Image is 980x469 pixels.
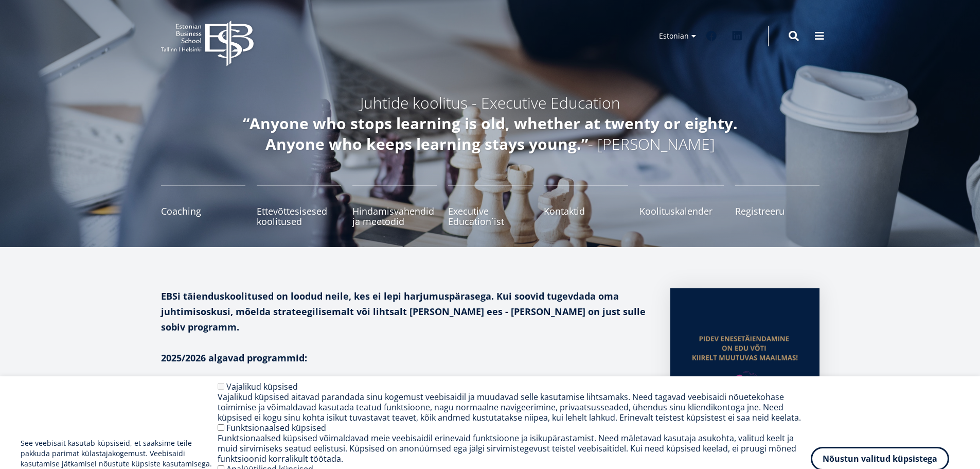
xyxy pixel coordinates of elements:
[218,113,763,154] h5: - [PERSON_NAME]
[257,185,341,227] a: Ettevõttesisesed koolitused
[226,381,298,392] label: Vajalikud küpsised
[639,206,724,216] span: Koolituskalender
[257,206,341,227] span: Ettevõttesisesed koolitused
[701,26,722,46] a: Facebook
[735,185,819,227] a: Registreeru
[727,26,747,46] a: Linkedin
[448,206,532,227] span: Executive Education´ist
[544,206,628,216] span: Kontaktid
[544,185,628,227] a: Kontaktid
[161,185,245,227] a: Coaching
[161,206,245,216] span: Coaching
[182,376,342,391] a: Personalijuhtimise arenguprogramm
[352,185,437,227] a: Hindamisvahendid ja meetodid
[448,185,532,227] a: Executive Education´ist
[735,206,819,216] span: Registreeru
[218,433,811,464] div: Funktsionaalsed küpsised võimaldavad meie veebisaidil erinevaid funktsioone ja isikupärastamist. ...
[352,206,437,227] span: Hindamisvahendid ja meetodid
[243,113,738,154] em: “Anyone who stops learning is old, whether at twenty or eighty. Anyone who keeps learning stays y...
[218,392,811,423] div: Vajalikud küpsised aitavad parandada sinu kogemust veebisaidil ja muudavad selle kasutamise lihts...
[161,376,650,391] li: 28. lend alustab [DATE]
[218,93,763,113] h5: Juhtide koolitus - Executive Education
[161,352,307,364] strong: 2025/2026 algavad programmid:
[226,422,326,433] label: Funktsionaalsed küpsised
[639,185,724,227] a: Koolituskalender
[161,290,646,333] strong: EBSi täienduskoolitused on loodud neile, kes ei lepi harjumuspärasega. Kui soovid tugevdada oma j...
